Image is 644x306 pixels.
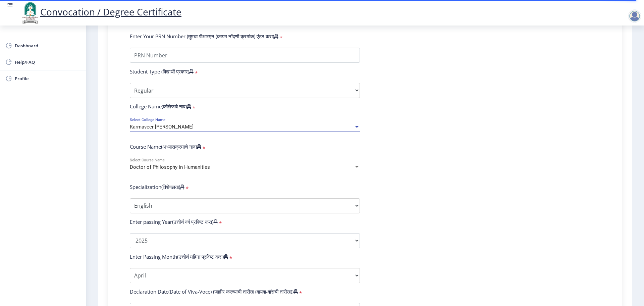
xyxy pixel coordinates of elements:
[20,5,181,18] a: Convocation / Degree Certificate
[130,143,201,150] label: Course Name(अभ्यासक्रमाचे नाव)
[130,184,184,190] label: Specialization(विशेषज्ञता)
[130,218,218,225] label: Enter passing Year(उत्तीर्ण वर्ष प्रविष्ट करा)
[130,288,298,295] label: Declaration Date(Date of Viva-Voce) (जाहीर करण्याची तारीख (वायवा-वॉसची तारीख))
[130,103,191,110] label: College Name(कॉलेजचे नाव)
[20,1,40,24] img: logo
[15,42,80,50] span: Dashboard
[130,253,228,260] label: Enter Passing Month(उत्तीर्ण महिना प्रविष्ट करा)
[130,68,194,75] label: Student Type (विद्यार्थी प्रकार)
[130,48,360,63] input: PRN Number
[130,124,194,130] span: Karmaveer [PERSON_NAME]
[15,74,80,83] span: Profile
[130,33,278,40] label: Enter Your PRN Number (तुमचा पीआरएन (कायम नोंदणी क्रमांक) एंटर करा)
[15,58,80,66] span: Help/FAQ
[130,164,210,170] span: Doctor of Philosophy in Humanities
